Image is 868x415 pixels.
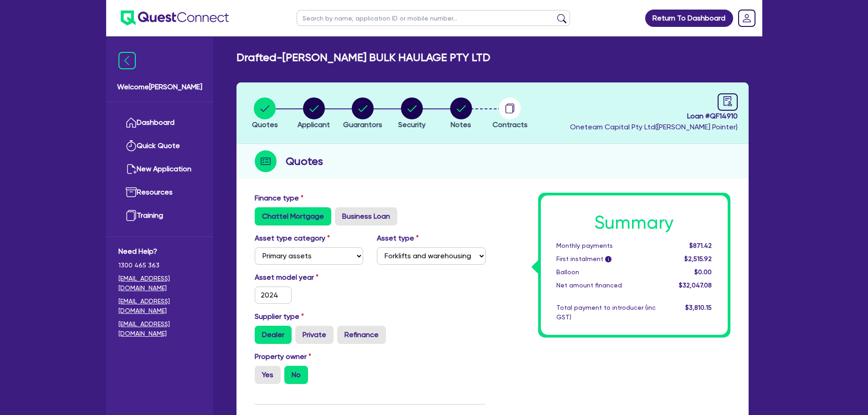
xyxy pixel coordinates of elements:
[493,120,528,129] span: Contracts
[252,120,278,129] span: Quotes
[492,97,528,131] button: Contracts
[377,233,419,244] label: Asset type
[550,241,663,251] div: Monthly payments
[118,246,201,257] span: Need Help?
[645,10,733,27] a: Return To Dashboard
[337,326,386,344] label: Refinance
[255,233,330,244] label: Asset type category
[118,204,201,227] a: Training
[335,207,397,225] label: Business Loan
[286,153,323,169] h2: Quotes
[255,207,331,225] label: Chattel Mortgage
[297,10,570,26] input: Search by name, application ID or mobile number...
[450,97,473,131] button: Notes
[118,261,201,270] span: 1300 465 363
[550,281,663,290] div: Net amount financed
[126,140,137,151] img: quick-quote
[297,97,330,131] button: Applicant
[255,366,281,384] label: Yes
[550,254,663,264] div: First instalment
[398,97,426,131] button: Security
[570,111,738,122] span: Loan # QF14910
[126,210,137,221] img: training
[556,212,712,234] h1: Summary
[723,96,733,106] span: audit
[605,256,611,262] span: i
[252,97,278,131] button: Quotes
[118,158,201,181] a: New Application
[255,326,292,344] label: Dealer
[118,181,201,204] a: Resources
[298,120,330,129] span: Applicant
[718,93,738,111] a: audit
[694,268,712,276] span: $0.00
[343,97,383,131] button: Guarantors
[684,255,712,262] span: $2,515.92
[118,297,201,316] a: [EMAIL_ADDRESS][DOMAIN_NAME]
[255,311,304,322] label: Supplier type
[118,134,201,158] a: Quick Quote
[118,52,136,69] img: icon-menu-close
[118,111,201,134] a: Dashboard
[248,272,370,283] label: Asset model year
[255,351,311,362] label: Property owner
[118,274,201,293] a: [EMAIL_ADDRESS][DOMAIN_NAME]
[117,82,202,92] span: Welcome [PERSON_NAME]
[284,366,308,384] label: No
[685,304,712,311] span: $3,810.15
[121,10,229,26] img: quest-connect-logo-blue
[679,282,712,289] span: $32,047.08
[255,193,303,204] label: Finance type
[570,123,738,131] span: Oneteam Capital Pty Ltd ( [PERSON_NAME] Pointer )
[126,164,137,174] img: new-application
[451,120,471,129] span: Notes
[689,242,712,249] span: $871.42
[343,120,382,129] span: Guarantors
[550,267,663,277] div: Balloon
[295,326,334,344] label: Private
[255,150,277,172] img: step-icon
[398,120,426,129] span: Security
[550,303,663,322] div: Total payment to introducer (inc GST)
[735,6,759,30] a: Dropdown toggle
[236,51,490,64] h2: Drafted - [PERSON_NAME] BULK HAULAGE PTY LTD
[118,319,201,338] a: [EMAIL_ADDRESS][DOMAIN_NAME]
[126,187,137,198] img: resources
